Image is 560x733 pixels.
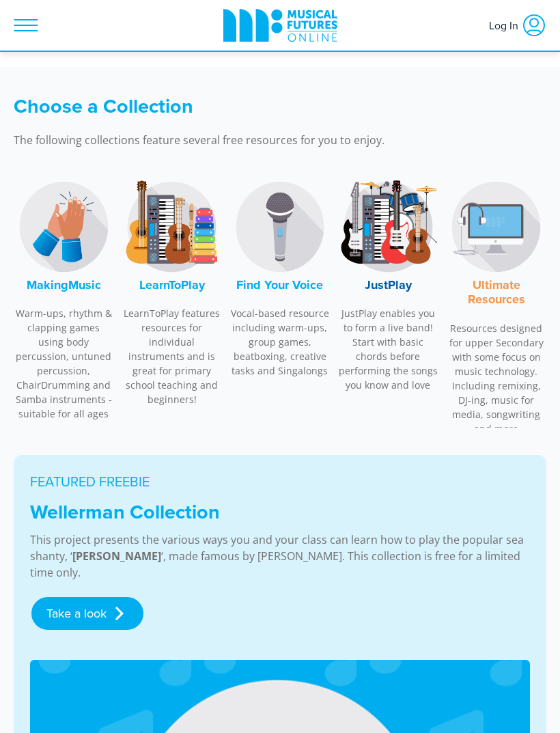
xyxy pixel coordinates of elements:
[30,497,220,526] strong: Wellerman Collection
[446,321,546,436] p: Resources designed for upper Secondary with some focus on music technology. Including remixing, D...
[14,176,114,278] img: MakingMusic Logo
[446,169,546,443] a: Music Technology LogoUltimate Resources Resources designed for upper Secondary with some focus on...
[482,6,553,44] a: Log In
[230,306,331,378] p: Vocal-based resource including warm-ups, group games, beatboxing, creative tasks and Singalongs
[468,276,525,309] font: Ultimate Resources
[338,169,438,400] a: JustPlay LogoJustPlay JustPlay enables you to form a live band! Start with basic chords before pe...
[338,176,438,278] img: JustPlay Logo
[14,169,114,428] a: MakingMusic LogoMakingMusic Warm-ups, rhythm & clapping games using body percussion, untuned perc...
[365,276,412,294] font: JustPlay
[446,176,546,278] img: Music Technology Logo
[122,306,222,406] p: LearnToPlay features resources for individual instruments and is great for primary school teachin...
[27,276,101,294] font: MakingMusic
[338,306,438,392] p: JustPlay enables you to form a live band! Start with basic chords before performing the songs you...
[236,276,323,294] font: Find Your Voice
[122,169,222,414] a: LearnToPlay LogoLearnToPlay LearnToPlay features resources for individual instruments and is grea...
[489,13,522,38] span: Log In
[72,549,161,564] strong: [PERSON_NAME]
[230,176,331,278] img: Find Your Voice Logo
[14,306,114,421] p: Warm-ups, rhythm & clapping games using body percussion, untuned percussion, ChairDrumming and Sa...
[14,94,546,118] h3: Choose a Collection
[122,176,222,278] img: LearnToPlay Logo
[31,597,143,630] a: Take a look
[139,276,205,294] font: LearnToPlay
[14,132,546,148] p: The following collections feature several free resources for you to enjoy.
[30,471,530,492] p: FEATURED FREEBIE
[230,169,331,385] a: Find Your Voice LogoFind Your Voice Vocal-based resource including warm-ups, group games, beatbox...
[30,531,530,581] p: This project presents the various ways you and your class can learn how to play the popular sea s...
